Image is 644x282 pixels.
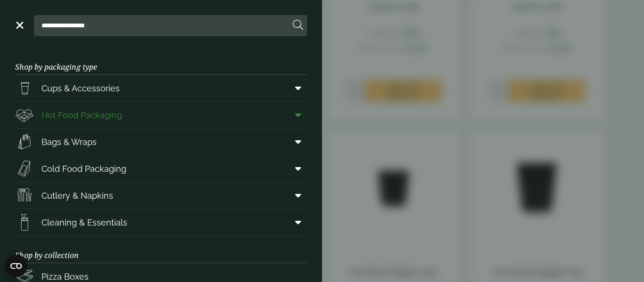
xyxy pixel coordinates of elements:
a: Cutlery & Napkins [15,182,307,209]
img: open-wipe.svg [15,213,34,232]
span: Cleaning & Essentials [41,216,127,229]
a: Hot Food Packaging [15,102,307,128]
a: Bags & Wraps [15,129,307,155]
img: Cutlery.svg [15,186,34,205]
span: Hot Food Packaging [41,109,122,121]
a: Cleaning & Essentials [15,209,307,235]
span: Cold Food Packaging [41,162,126,175]
img: Paper_carriers.svg [15,132,34,151]
img: Sandwich_box.svg [15,159,34,178]
a: Cups & Accessories [15,75,307,101]
img: Deli_box.svg [15,105,34,124]
h3: Shop by collection [15,236,307,263]
a: Cold Food Packaging [15,155,307,182]
span: Cups & Accessories [41,82,120,95]
span: Cutlery & Napkins [41,189,113,202]
span: Bags & Wraps [41,136,97,148]
h3: Shop by packaging type [15,48,307,75]
button: Open CMP widget [5,255,27,277]
img: PintNhalf_cup.svg [15,79,34,97]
